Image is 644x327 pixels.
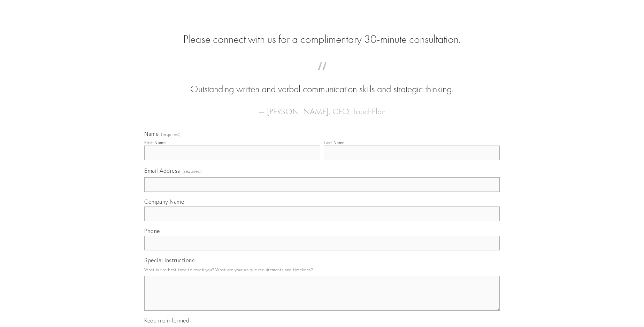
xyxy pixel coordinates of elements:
span: Name [144,130,159,137]
p: What is the best time to reach you? What are your unique requirements and timelines? [144,265,500,274]
span: (required) [183,166,202,176]
span: Email Address [144,167,180,174]
h2: Please connect with us for a complimentary 30-minute consultation. [144,33,500,46]
span: “ [155,69,489,83]
blockquote: Outstanding written and verbal communication skills and strategic thinking. [155,69,489,96]
span: (required) [161,132,181,137]
span: Company Name [144,198,184,205]
div: Last Name [324,140,345,145]
figcaption: — [PERSON_NAME], CEO, TouchPlan [155,96,489,118]
span: Keep me informed [144,317,189,324]
div: First Name [144,140,166,145]
span: Phone [144,227,160,234]
span: Special Instructions [144,257,194,264]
